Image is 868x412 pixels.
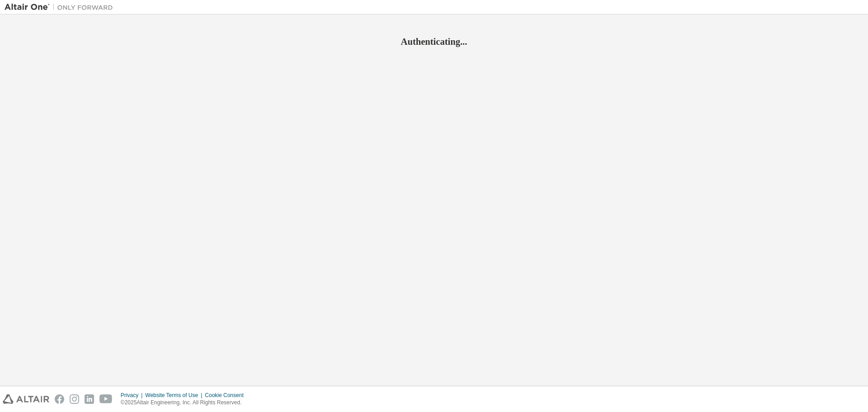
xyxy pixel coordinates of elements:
div: Privacy [121,392,145,399]
h2: Authenticating... [5,36,863,47]
img: youtube.svg [99,394,113,404]
div: Website Terms of Use [145,392,205,399]
img: instagram.svg [70,394,79,404]
p: © 2025 Altair Engineering, Inc. All Rights Reserved. [121,399,249,407]
img: Altair One [5,3,118,12]
img: facebook.svg [55,394,64,404]
div: Cookie Consent [205,392,249,399]
img: linkedin.svg [85,394,94,404]
img: altair_logo.svg [3,394,49,404]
